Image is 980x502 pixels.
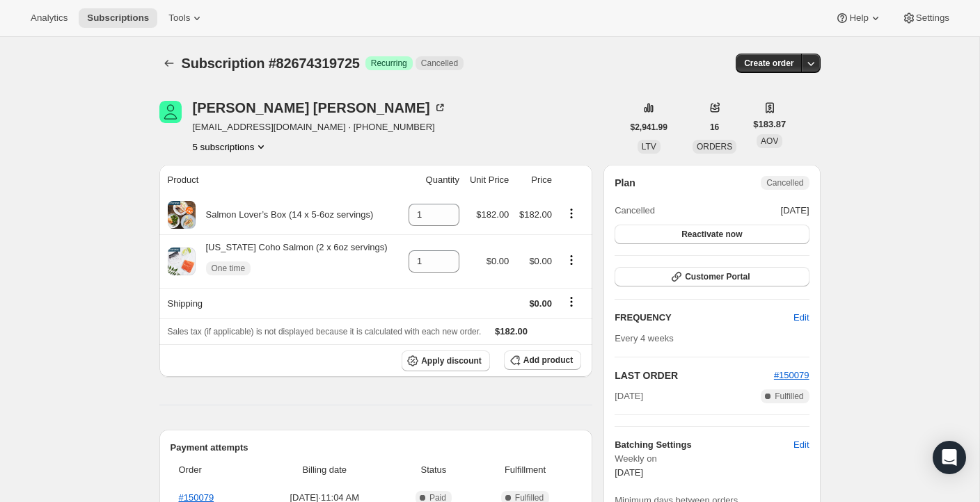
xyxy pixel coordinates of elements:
button: Settings [894,8,958,28]
span: $182.00 [476,209,509,220]
span: Subscription #82674319725 [182,56,360,71]
span: Apply discount [421,355,482,366]
span: $183.87 [753,118,786,131]
th: Order [171,455,255,485]
h2: Plan [615,176,635,190]
button: Apply discount [402,350,490,371]
th: Quantity [402,165,464,195]
span: Cancelled [615,204,655,218]
span: Help [849,13,868,24]
button: Product actions [560,252,583,268]
span: [DATE] [615,389,643,403]
button: Tools [160,8,212,28]
span: Cancelled [421,58,458,69]
span: Edit [793,438,809,452]
th: Unit Price [464,165,513,195]
div: [US_STATE] Coho Salmon (2 x 6oz servings) [196,241,388,282]
div: [PERSON_NAME] [PERSON_NAME] [193,101,447,115]
span: Create order [744,58,793,69]
span: AOV [761,136,778,146]
button: Subscriptions [79,8,157,28]
span: Sales tax (if applicable) is not displayed because it is calculated with each new order. [168,327,482,337]
span: Fulfilled [775,391,803,402]
span: Analytics [31,13,68,24]
button: Edit [785,434,817,456]
span: Recurring [371,58,407,69]
span: Linda Callison [159,101,182,123]
span: [DATE] [615,467,643,478]
img: product img [168,201,196,229]
span: Billing date [260,463,390,477]
span: $2,941.99 [631,122,667,133]
span: Every 4 weeks [615,333,674,343]
button: Customer Portal [615,267,809,286]
button: Help [827,8,890,28]
th: Product [159,165,402,195]
span: Fulfillment [477,463,573,477]
button: 16 [702,118,727,137]
h6: Batching Settings [615,438,793,452]
span: $0.00 [529,298,552,309]
div: Open Intercom Messenger [933,441,966,474]
h2: FREQUENCY [615,311,793,325]
span: Weekly on [615,452,809,466]
button: Create order [736,54,802,73]
div: Salmon Lover’s Box (14 x 5-6oz servings) [196,208,374,222]
button: Product actions [193,140,269,154]
span: [EMAIL_ADDRESS][DOMAIN_NAME] · [PHONE_NUMBER] [193,120,447,134]
span: $182.00 [495,326,528,337]
span: Tools [168,13,190,24]
button: Edit [785,307,817,329]
button: Reactivate now [615,225,809,244]
h2: Payment attempts [171,441,582,455]
span: One time [212,263,246,274]
span: [DATE] [781,204,809,218]
span: $182.00 [519,209,552,220]
button: Analytics [22,8,76,28]
img: product img [168,248,196,275]
span: Settings [916,13,949,24]
span: $0.00 [487,256,509,266]
button: #150079 [774,369,809,382]
button: Subscriptions [159,54,179,73]
th: Price [513,165,556,195]
span: Subscriptions [87,13,149,24]
button: $2,941.99 [622,118,676,137]
span: Customer Portal [685,271,750,282]
span: Reactivate now [681,229,742,240]
span: $0.00 [529,256,552,266]
span: LTV [642,142,656,152]
span: Status [398,463,469,477]
button: Add product [504,350,581,370]
span: ORDERS [697,142,732,152]
span: Add product [523,355,573,366]
button: Product actions [560,206,583,221]
button: Shipping actions [560,294,583,309]
th: Shipping [159,288,402,318]
a: #150079 [774,370,809,380]
span: Edit [793,311,809,325]
span: 16 [710,122,719,133]
h2: LAST ORDER [615,369,774,382]
span: Cancelled [766,177,803,188]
